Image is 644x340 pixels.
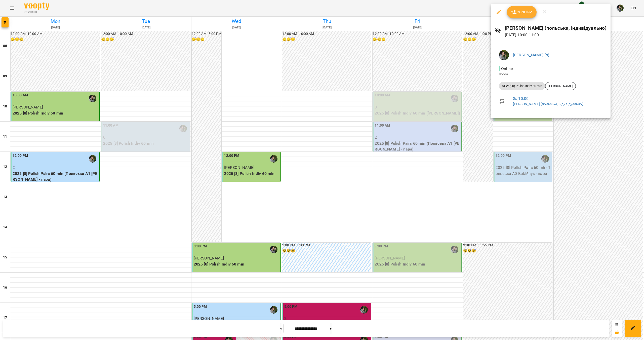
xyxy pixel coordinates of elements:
[499,72,602,77] p: Room
[499,50,509,60] img: 70cfbdc3d9a863d38abe8aa8a76b24f3.JPG
[545,82,576,90] div: [PERSON_NAME]
[507,6,537,18] button: Confirm
[505,32,607,38] p: [DATE] 10:00 - 11:00
[545,84,576,88] span: [PERSON_NAME]
[513,96,529,101] a: Sa , 10:00
[511,9,533,15] span: Confirm
[505,24,607,32] h6: [PERSON_NAME] (польська, індивідуально)
[513,53,549,57] a: [PERSON_NAME] (п)
[513,102,583,106] a: [PERSON_NAME] (польська, індивідуально)
[499,66,514,71] span: - Online
[499,84,545,88] span: NEW (20) Polish Indiv 60 min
